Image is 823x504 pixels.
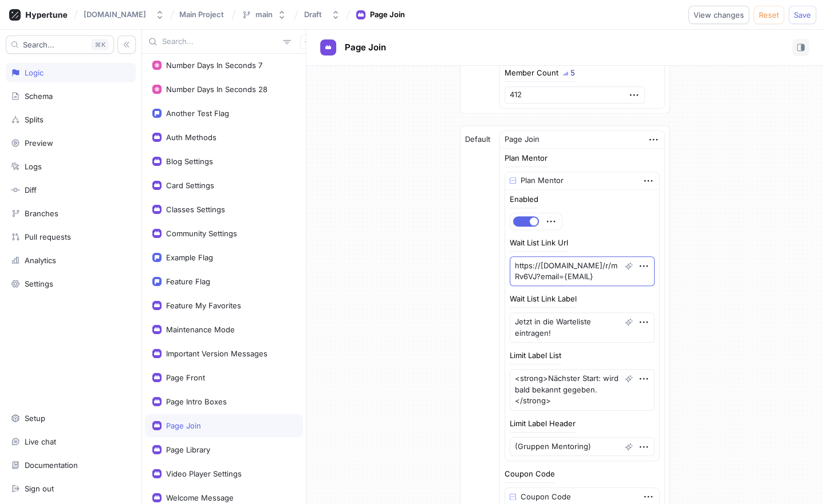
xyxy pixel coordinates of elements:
div: Page Join [505,134,540,145]
button: View changes [688,6,749,24]
div: Number Days In Seconds 7 [166,61,262,70]
div: Blog Settings [166,157,213,166]
div: Documentation [25,461,78,470]
div: Maintenance Mode [166,325,235,334]
div: K [91,39,109,50]
div: Live chat [25,437,56,446]
div: Another Test Flag [166,109,229,118]
div: Example Flag [166,253,213,262]
button: Draft [300,5,345,24]
div: Coupon Code [521,491,571,503]
div: Number Days In Seconds 28 [166,85,267,94]
div: Plan Mentor [505,154,548,162]
div: Page Intro Boxes [166,397,227,406]
p: Default [465,134,490,145]
button: Save [789,6,816,24]
a: Documentation [6,455,136,475]
div: Splits [25,115,44,124]
div: Page Join [370,9,405,21]
div: Feature Flag [166,277,210,286]
div: Plan Mentor [521,175,564,186]
div: Member Count [505,69,558,77]
span: Main Project [179,10,224,18]
div: Limit Label Header [510,420,576,427]
div: Schema [25,92,53,101]
div: Wait List Link Url [510,239,568,247]
input: Search... [162,36,278,47]
span: View changes [694,11,744,18]
div: Diff [25,185,37,195]
div: Branches [25,209,58,218]
div: Logs [25,162,42,171]
button: [DOMAIN_NAME] [79,5,169,24]
div: Important Version Messages [166,349,267,358]
textarea: <strong>Nächster Start: wird bald bekannt gegeben.</strong> [510,369,655,411]
div: Limit Label List [510,352,561,359]
div: Sign out [25,484,54,493]
div: main [255,10,273,19]
div: Page Join [166,421,201,430]
div: Setup [25,414,45,423]
div: Analytics [25,256,56,265]
div: Wait List Link Label [510,295,577,303]
div: Preview [25,138,53,148]
button: Search...K [6,35,114,54]
div: Community Settings [166,229,237,238]
div: [DOMAIN_NAME] [84,10,146,19]
div: Enabled [510,196,538,203]
span: Reset [759,11,779,18]
span: Search... [23,41,54,48]
div: Settings [25,279,53,288]
div: Feature My Favorites [166,301,241,310]
textarea: (Gruppen Mentoring) [510,437,655,457]
div: Classes Settings [166,205,225,214]
div: Card Settings [166,181,214,190]
div: Pull requests [25,232,71,241]
div: Logic [25,68,44,77]
textarea: Jetzt in die Warteliste eintragen! [510,312,655,343]
button: main [237,5,291,24]
span: Page Join [345,43,386,52]
span: Save [794,11,811,18]
textarea: https://[DOMAIN_NAME]/r/mRv6VJ?email={EMAIL} [510,256,655,287]
div: Page Front [166,373,205,382]
div: Auth Methods [166,133,216,142]
div: Draft [304,10,322,19]
div: Video Player Settings [166,469,242,478]
div: 5 [570,69,575,77]
input: Enter number here [505,86,645,104]
div: Coupon Code [505,470,555,478]
div: Welcome Message [166,493,234,502]
button: Reset [754,6,784,24]
div: Page Library [166,445,210,454]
